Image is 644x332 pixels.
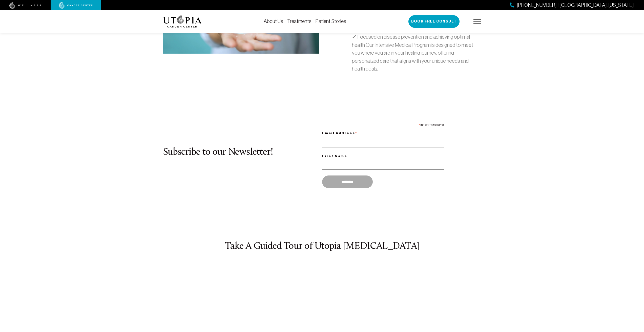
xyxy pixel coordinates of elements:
button: Book Free Consult [408,15,460,28]
img: cancer center [59,2,93,9]
h2: Subscribe to our Newsletter! [163,147,322,158]
a: [PHONE_NUMBER] | [GEOGRAPHIC_DATA], [US_STATE] [510,2,634,9]
a: Treatments [287,18,311,24]
h3: Take A Guided Tour of Utopia [MEDICAL_DATA] [163,241,481,252]
a: About Us [264,18,283,24]
img: icon-hamburger [473,19,481,24]
img: logo [163,15,201,28]
label: First Name [322,153,444,159]
div: indicates required [322,121,444,128]
a: Patient Stories [316,18,346,24]
span: [PHONE_NUMBER] | [GEOGRAPHIC_DATA], [US_STATE] [517,2,634,9]
label: Email Address [322,128,444,137]
img: wellness [9,2,41,9]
